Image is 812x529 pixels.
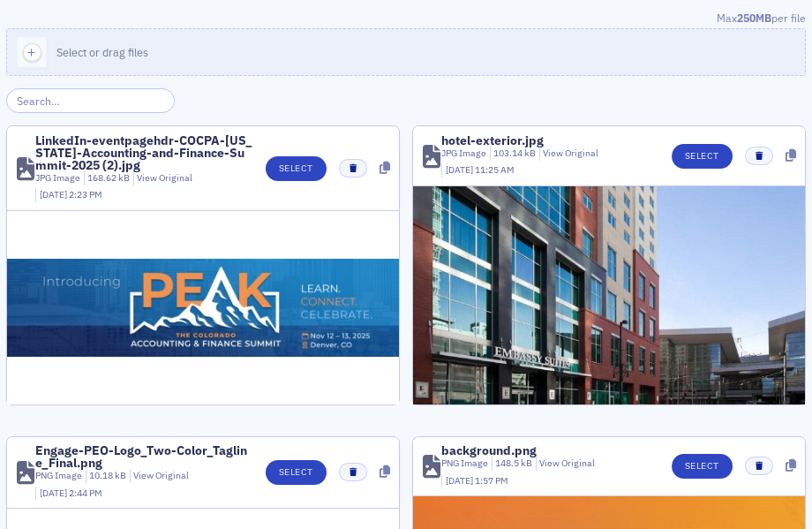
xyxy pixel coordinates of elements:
span: 2:23 PM [69,188,102,200]
button: Select [672,144,733,169]
button: Select [266,156,327,181]
a: View Original [543,147,598,159]
div: PNG Image [35,469,82,483]
div: background.png [441,444,537,457]
span: [DATE] [446,163,475,176]
div: LinkedIn-eventpagehdr-COCPA-[US_STATE]-Accounting-and-Finance-Summit-2025 (2).jpg [35,134,253,171]
div: 148.5 kB [492,457,533,471]
button: Select or drag files [6,28,806,76]
div: 103.14 kB [490,147,537,161]
div: JPG Image [35,171,80,185]
div: 168.62 kB [84,171,131,185]
div: Max per file [6,10,806,29]
span: 1:57 PM [475,474,508,487]
a: View Original [539,457,595,469]
div: Engage-PEO-Logo_Two-Color_Tagline_Final.png [35,444,253,469]
input: Search… [6,88,175,113]
span: Select or drag files [56,45,148,59]
span: 2:44 PM [69,487,102,499]
div: JPG Image [441,147,486,161]
span: [DATE] [40,487,69,499]
span: [DATE] [446,474,475,487]
button: Select [672,454,733,479]
span: 250MB [737,11,771,25]
div: PNG Image [441,457,488,471]
div: 10.18 kB [86,469,127,483]
span: 11:25 AM [475,163,515,176]
button: Select [266,460,327,485]
a: View Original [133,469,189,481]
div: hotel-exterior.jpg [441,134,544,147]
a: View Original [137,171,192,184]
span: [DATE] [40,188,69,200]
